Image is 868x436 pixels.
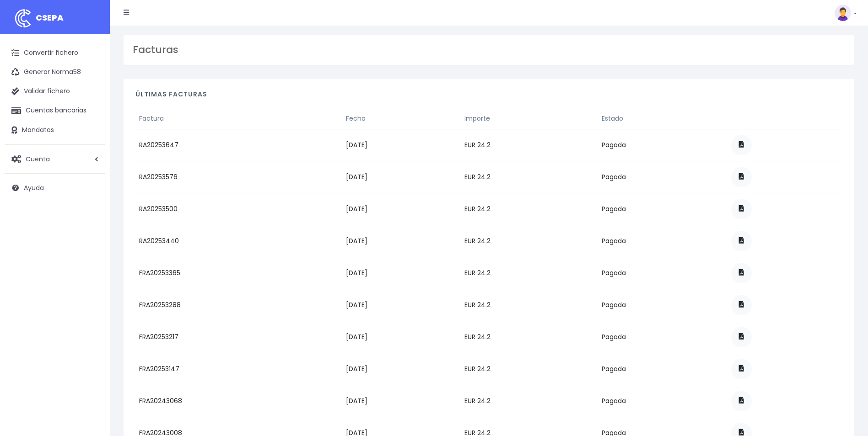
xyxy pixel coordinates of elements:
[461,193,598,225] td: EUR 24.2
[135,353,342,385] td: FRA20253147
[598,193,728,225] td: Pagada
[135,385,342,417] td: FRA20243068
[598,385,728,417] td: Pagada
[135,108,342,129] th: Factura
[461,108,598,129] th: Importe
[135,90,842,103] h4: Últimas facturas
[5,82,105,101] a: Validar fichero
[461,385,598,417] td: EUR 24.2
[135,321,342,353] td: FRA20253217
[598,225,728,257] td: Pagada
[26,154,50,163] span: Cuenta
[342,385,461,417] td: [DATE]
[598,129,728,161] td: Pagada
[835,5,851,21] img: profile
[135,225,342,257] td: RA20253440
[135,193,342,225] td: RA20253500
[5,43,105,63] a: Convertir fichero
[342,225,461,257] td: [DATE]
[5,178,105,197] a: Ayuda
[342,193,461,225] td: [DATE]
[5,63,105,82] a: Generar Norma58
[342,289,461,321] td: [DATE]
[598,353,728,385] td: Pagada
[36,12,64,23] span: CSEPA
[342,108,461,129] th: Fecha
[598,289,728,321] td: Pagada
[342,321,461,353] td: [DATE]
[133,44,845,56] h3: Facturas
[135,161,342,193] td: RA20253576
[342,353,461,385] td: [DATE]
[461,353,598,385] td: EUR 24.2
[135,129,342,161] td: RA20253647
[461,129,598,161] td: EUR 24.2
[461,321,598,353] td: EUR 24.2
[342,161,461,193] td: [DATE]
[342,257,461,289] td: [DATE]
[461,161,598,193] td: EUR 24.2
[11,7,34,30] img: logo
[24,183,44,192] span: Ayuda
[461,225,598,257] td: EUR 24.2
[598,321,728,353] td: Pagada
[461,257,598,289] td: EUR 24.2
[598,161,728,193] td: Pagada
[598,108,728,129] th: Estado
[135,257,342,289] td: FRA20253365
[5,121,105,140] a: Mandatos
[135,289,342,321] td: FRA20253288
[598,257,728,289] td: Pagada
[461,289,598,321] td: EUR 24.2
[342,129,461,161] td: [DATE]
[5,101,105,120] a: Cuentas bancarias
[5,149,105,169] a: Cuenta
